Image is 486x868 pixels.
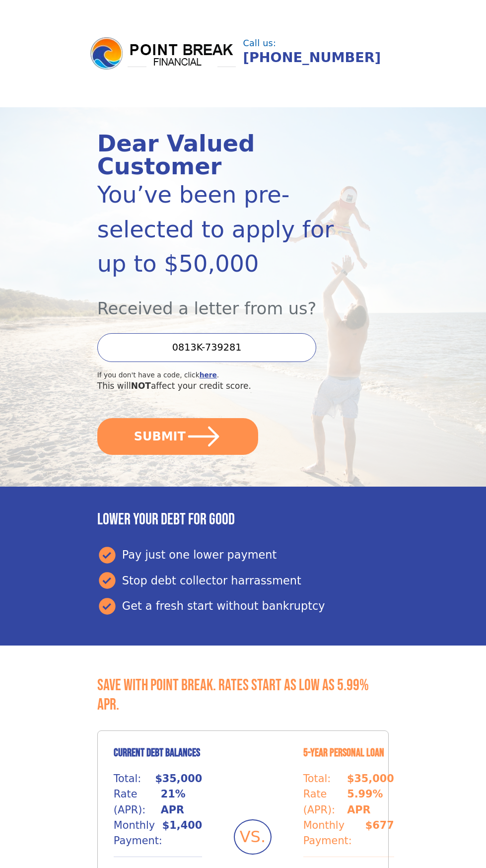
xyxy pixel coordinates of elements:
div: You’ve been pre-selected to apply for up to $50,000 [97,178,345,281]
a: [PHONE_NUMBER] [243,50,381,65]
span: NOT [131,381,151,391]
div: Dear Valued Customer [97,132,345,178]
h4: Current Debt Balances [114,747,202,760]
p: $35,000 [347,771,394,787]
p: 21% APR [161,787,202,817]
p: Monthly Payment: [114,818,162,849]
p: 5.99% APR [347,787,394,817]
span: VS. [240,825,266,849]
h3: Lower your debt for good [97,510,389,529]
button: SUBMIT [97,418,258,455]
a: here [200,371,217,379]
p: Rate (APR): [303,787,347,817]
p: Monthly Payment: [303,818,365,849]
p: Total: [114,771,141,787]
p: $35,000 [155,771,202,787]
input: Enter your Offer Code: [97,333,317,362]
p: $677 [365,818,394,849]
h3: Save with Point Break. Rates start as low as 5.99% APR. [97,676,389,715]
div: This will affect your credit score. [97,380,345,392]
div: If you don't have a code, click . [97,370,345,380]
p: Total: [303,771,331,787]
div: Stop debt collector harrassment [97,571,389,590]
p: Rate (APR): [114,787,161,817]
h4: 5-Year Personal Loan [303,747,394,760]
div: Received a letter from us? [97,281,345,321]
img: logo.png [89,36,238,72]
div: Get a fresh start without bankruptcy [97,596,389,616]
div: Pay just one lower payment [97,545,389,565]
div: Call us: [243,39,405,48]
p: $1,400 [162,818,202,849]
